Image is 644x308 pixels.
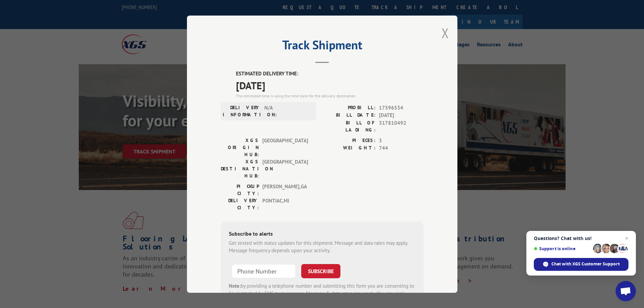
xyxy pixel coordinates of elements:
[534,246,591,251] span: Support is online
[236,93,424,99] div: The estimated time is using the time zone for the delivery destination.
[229,229,415,239] div: Subscribe to alerts
[379,104,424,112] span: 17596534
[379,144,424,152] span: 744
[534,236,628,241] span: Questions? Chat with us!
[301,264,340,278] button: SUBSCRIBE
[616,281,636,301] a: Open chat
[262,137,308,158] span: [GEOGRAPHIC_DATA]
[223,104,261,118] label: DELIVERY INFORMATION:
[322,119,376,133] label: BILL OF LADING:
[221,197,259,211] label: DELIVERY CITY:
[262,183,308,197] span: [PERSON_NAME] , GA
[322,112,376,119] label: BILL DATE:
[264,104,310,118] span: N/A
[379,119,424,133] span: 317810492
[379,112,424,119] span: [DATE]
[379,137,424,144] span: 3
[262,158,308,179] span: [GEOGRAPHIC_DATA]
[229,239,415,254] div: Get texted with status updates for this shipment. Message and data rates may apply. Message frequ...
[232,264,296,278] input: Phone Number
[229,282,241,289] strong: Note:
[551,261,620,267] span: Chat with XGS Customer Support
[322,137,376,144] label: PIECES:
[229,282,415,305] div: by providing a telephone number and submitting this form you are consenting to be contacted by SM...
[221,183,259,197] label: PICKUP CITY:
[236,77,424,93] span: [DATE]
[236,70,424,78] label: ESTIMATED DELIVERY TIME:
[442,24,449,42] button: Close modal
[322,104,376,112] label: PROBILL:
[322,144,376,152] label: WEIGHT:
[221,158,259,179] label: XGS DESTINATION HUB:
[221,40,424,53] h2: Track Shipment
[534,258,628,271] span: Chat with XGS Customer Support
[262,197,308,211] span: PONTIAC , MI
[221,137,259,158] label: XGS ORIGIN HUB:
